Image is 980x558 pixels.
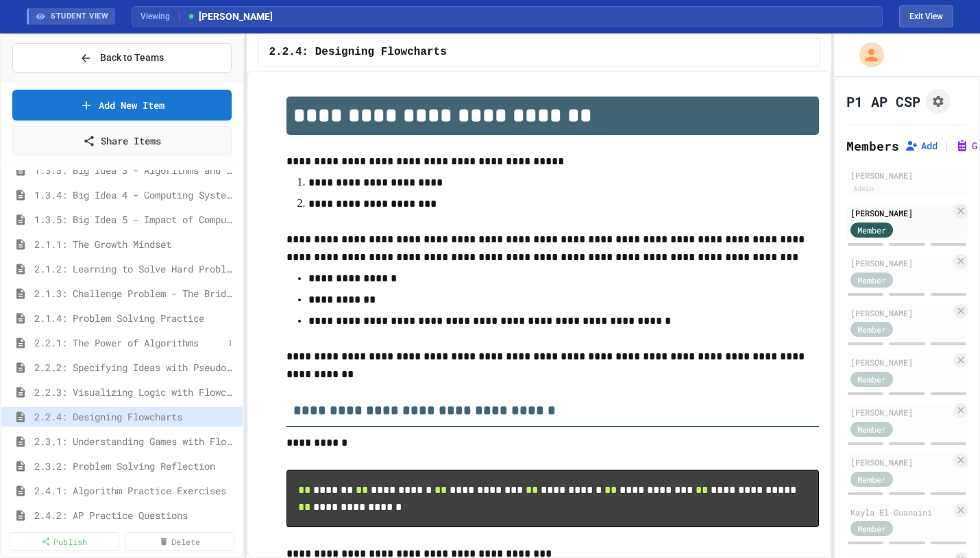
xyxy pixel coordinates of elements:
div: [PERSON_NAME] [850,207,951,219]
span: 2.1.3: Challenge Problem - The Bridge [34,286,237,301]
span: 2.3.1: Understanding Games with Flowcharts [34,434,237,448]
span: 1.3.3: Big Idea 3 - Algorithms and Programming [34,163,237,177]
span: 2.4.1: Algorithm Practice Exercises [34,483,237,498]
span: 2.2.4: Designing Flowcharts [34,409,237,424]
div: [PERSON_NAME] [850,257,951,269]
a: Add New Item [12,90,232,121]
a: Delete [125,532,234,551]
span: [PERSON_NAME] [186,10,273,24]
span: | [943,138,950,154]
span: Member [857,522,886,535]
button: More options [223,336,237,350]
button: Add [905,139,938,153]
span: 2.2.1: The Power of Algorithms [34,335,223,350]
span: 2.2.3: Visualizing Logic with Flowcharts [34,385,237,399]
div: [PERSON_NAME] [850,406,951,418]
span: 2.3.2: Problem Solving Reflection [34,459,237,473]
span: STUDENT VIEW [51,11,108,23]
span: 2.4.2: AP Practice Questions [34,508,237,522]
span: Back to Teams [100,51,164,65]
span: Member [857,373,886,385]
span: 1.3.5: Big Idea 5 - Impact of Computing [34,212,237,227]
span: 2.2.2: Specifying Ideas with Pseudocode [34,360,237,375]
div: My Account [845,39,887,71]
button: Exit student view [899,5,953,27]
span: 2.1.2: Learning to Solve Hard Problems [34,262,237,276]
h2: Members [846,136,899,155]
span: Viewing [140,10,180,23]
span: Member [857,274,886,286]
span: Member [857,323,886,335]
a: Publish [10,532,119,551]
div: Kayla El Guanaini [850,506,951,518]
span: 2.2.4: Designing Flowcharts [269,44,447,60]
div: [PERSON_NAME] [850,456,951,468]
button: Back to Teams [12,43,232,73]
div: Admin [850,183,877,194]
span: Member [857,224,886,236]
h1: P1 AP CSP [846,92,920,111]
div: [PERSON_NAME] [850,169,964,181]
span: Member [857,423,886,435]
span: Member [857,473,886,485]
button: Assignment Settings [926,89,951,114]
a: Share Items [12,126,232,155]
div: [PERSON_NAME] [850,356,951,368]
span: 2.1.1: The Growth Mindset [34,237,237,251]
div: [PERSON_NAME] [850,307,951,319]
span: 2.1.4: Problem Solving Practice [34,311,237,325]
span: 1.3.4: Big Idea 4 - Computing Systems and Networks [34,188,237,202]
